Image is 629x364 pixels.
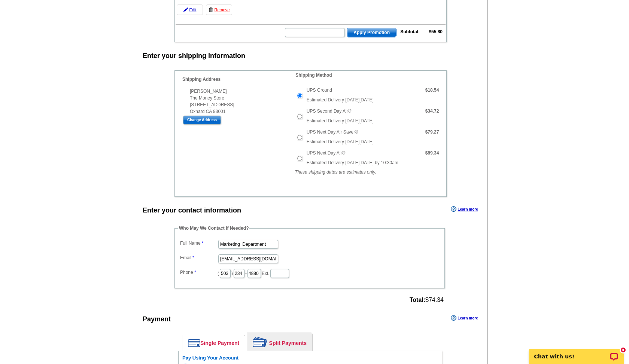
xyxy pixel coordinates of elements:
em: These shipping dates are estimates only. [295,169,376,175]
div: [PERSON_NAME] The Money Store [STREET_ADDRESS] Oxnard CA 93001 [182,88,290,115]
label: Phone [180,269,218,276]
h4: Shipping Address [182,77,290,82]
iframe: LiveChat chat widget [524,340,629,364]
strong: $89.34 [425,150,439,156]
strong: Total: [410,297,425,303]
h6: Pay Using Your Account [182,355,438,361]
span: Estimated Delivery [DATE][DATE] [307,139,374,144]
strong: $55.80 [429,29,443,34]
img: single-payment.png [188,339,200,347]
strong: $18.54 [425,88,439,93]
a: Split Payments [247,333,312,351]
span: Estimated Delivery [DATE][DATE] [307,118,374,123]
img: trashcan-icon.gif [209,7,213,12]
a: Learn more [451,206,478,212]
a: Edit [177,4,203,15]
span: Estimated Delivery [DATE][DATE] by 10:30am [307,160,398,165]
a: Single Payment [182,335,245,351]
span: $74.34 [410,297,444,303]
a: Learn more [451,315,478,321]
div: Payment [143,314,171,324]
div: Enter your shipping information [143,51,245,61]
span: Estimated Delivery [DATE][DATE] [307,97,374,103]
legend: Shipping Method [295,72,332,79]
div: Enter your contact information [143,205,241,215]
a: Remove [206,4,232,15]
strong: $79.27 [425,129,439,135]
label: UPS Next Day Air Saver® [307,129,358,135]
label: UPS Next Day Air® [307,150,346,156]
label: Email [180,254,218,261]
button: Apply Promotion [347,28,396,37]
input: Change Address [183,116,221,125]
span: Apply Promotion [347,28,396,37]
img: split-payment.png [253,337,267,347]
strong: $34.72 [425,108,439,114]
strong: Subtotal: [400,29,420,34]
label: UPS Ground [307,87,332,94]
label: UPS Second Day Air® [307,108,352,114]
label: Full Name [180,240,218,247]
dd: ( ) - Ext. [178,267,441,279]
img: pencil-icon.gif [183,7,188,12]
legend: Who May We Contact If Needed? [178,225,249,232]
